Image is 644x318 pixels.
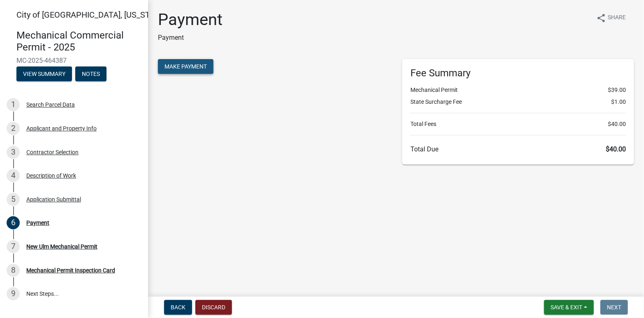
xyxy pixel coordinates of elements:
button: Save & Exit [544,300,594,315]
li: Mechanical Permit [410,86,626,94]
h6: Total Due [410,145,626,153]
span: $40.00 [608,120,626,128]
h1: Payment [158,10,222,30]
div: 6 [7,216,20,229]
div: New Ulm Mechanical Permit [26,244,97,249]
span: City of [GEOGRAPHIC_DATA], [US_STATE] [16,10,166,20]
div: 1 [7,98,20,111]
wm-modal-confirm: Summary [16,71,72,78]
span: Save & Exit [551,304,582,311]
span: $1.00 [611,98,626,106]
button: View Summary [16,66,72,81]
div: 5 [7,193,20,206]
button: Next [600,300,628,315]
span: Back [171,304,185,311]
div: Mechanical Permit Inspection Card [26,268,115,273]
span: Next [607,304,621,311]
p: Payment [158,33,222,43]
li: State Surcharge Fee [410,98,626,106]
div: 9 [7,287,20,300]
i: share [596,13,606,23]
div: 4 [7,169,20,182]
span: MC-2025-464387 [16,57,132,64]
div: 7 [7,240,20,253]
h4: Mechanical Commercial Permit - 2025 [16,30,141,53]
div: Contractor Selection [26,149,79,155]
div: 2 [7,122,20,135]
button: Make Payment [158,59,213,74]
button: Back [164,300,192,315]
span: Make Payment [164,63,207,70]
button: Discard [195,300,232,315]
button: shareShare [590,10,632,26]
div: Description of Work [26,173,76,178]
span: $39.00 [608,86,626,94]
li: Total Fees [410,120,626,128]
div: 3 [7,146,20,159]
div: 8 [7,264,20,277]
div: Payment [26,220,49,226]
button: Notes [75,66,107,81]
div: Search Parcel Data [26,102,75,108]
div: Applicant and Property Info [26,126,97,131]
wm-modal-confirm: Notes [75,71,107,78]
div: Application Submittal [26,197,81,202]
span: Share [608,13,626,23]
h6: Fee Summary [410,67,626,79]
span: $40.00 [606,145,626,153]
